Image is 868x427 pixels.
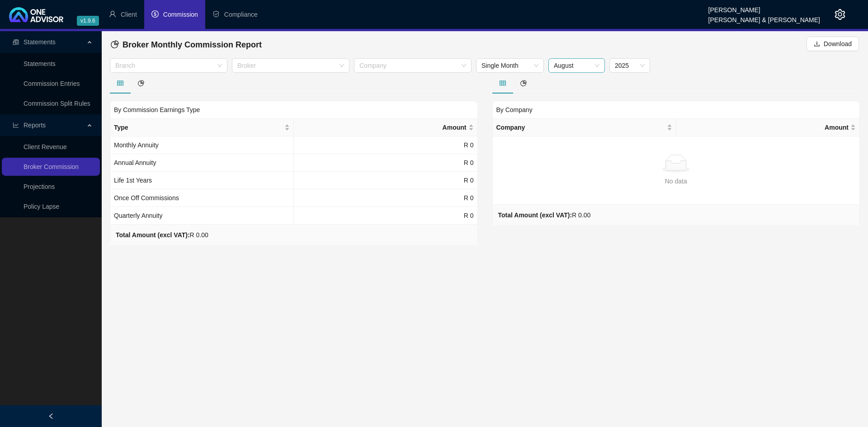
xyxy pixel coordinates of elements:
span: table [117,80,123,86]
td: R 0 [294,136,477,154]
a: Broker Commission [24,163,79,170]
th: Company [493,119,676,136]
div: R 0.00 [116,230,208,240]
a: Commission Split Rules [24,100,90,107]
span: safety [212,10,220,18]
span: Compliance [224,11,258,18]
span: pie-chart [520,80,527,86]
span: 2025 [615,59,645,72]
span: Client [121,11,137,18]
span: Broker Monthly Commission Report [123,40,262,49]
a: Client Revenue [24,143,67,150]
span: Commission [163,11,198,18]
span: Quarterly Annuity [114,212,162,219]
td: R 0 [294,154,477,172]
span: pie-chart [111,40,119,48]
span: Company [496,122,665,132]
span: Type [114,122,283,132]
div: [PERSON_NAME] [708,2,820,12]
span: Single Month [481,59,538,72]
a: Commission Entries [24,80,80,87]
div: [PERSON_NAME] & [PERSON_NAME] [708,12,820,22]
td: R 0 [294,207,477,225]
span: Amount [297,122,466,132]
span: Monthly Annuity [114,141,159,149]
td: R 0 [294,189,477,207]
span: Annual Annuity [114,159,156,166]
a: Policy Lapse [24,203,59,210]
div: R 0.00 [498,210,591,220]
span: Download [824,39,852,49]
button: Download [807,37,859,51]
span: table [500,80,506,86]
span: pie-chart [138,80,144,86]
span: left [48,413,54,419]
span: dollar [151,10,159,18]
span: Once Off Commissions [114,194,179,202]
b: Total Amount (excl VAT): [498,211,572,219]
th: Type [110,119,294,136]
span: Statements [24,38,56,46]
th: Amount [676,119,860,136]
span: Amount [680,122,849,132]
span: August [554,59,599,72]
span: setting [835,9,845,20]
th: Amount [294,119,477,136]
span: v1.9.6 [77,16,99,26]
span: download [814,41,820,47]
a: Projections [24,183,55,190]
div: By Company [492,101,860,118]
div: By Commission Earnings Type [110,101,478,118]
td: R 0 [294,172,477,189]
span: Life 1st Years [114,177,152,184]
span: line-chart [13,122,19,128]
a: Statements [24,60,56,67]
div: No data [500,176,853,186]
span: user [109,10,116,18]
span: Reports [24,122,46,129]
b: Total Amount (excl VAT): [116,231,190,239]
img: 2df55531c6924b55f21c4cf5d4484680-logo-light.svg [9,7,63,22]
span: reconciliation [13,39,19,45]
